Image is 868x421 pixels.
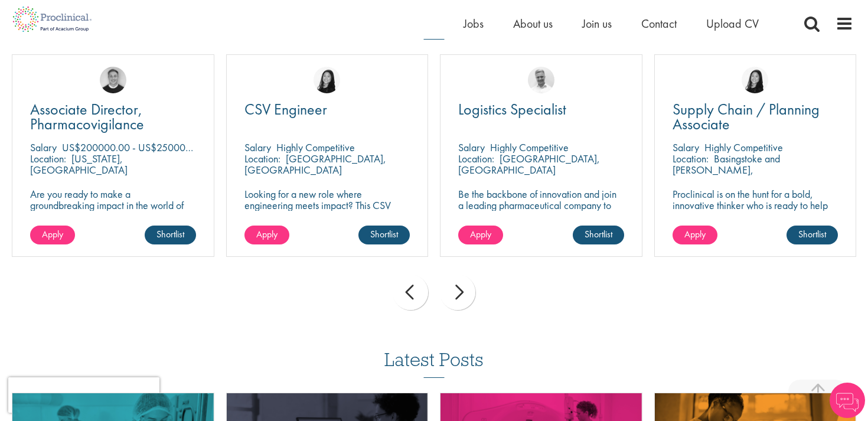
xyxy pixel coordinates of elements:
a: Apply [30,226,75,244]
a: CSV Engineer [244,102,410,117]
img: Numhom Sudsok [742,67,768,93]
span: Apply [256,228,278,240]
a: Apply [673,226,717,244]
a: Contact [641,16,677,31]
span: Salary [458,141,485,154]
a: Supply Chain / Planning Associate [673,102,838,132]
img: Chatbot [830,383,865,418]
p: Be the backbone of innovation and join a leading pharmaceutical company to help keep life-changin... [458,188,624,233]
span: Location: [458,152,494,165]
img: Numhom Sudsok [314,67,340,93]
a: Shortlist [787,226,838,244]
a: Join us [582,16,612,31]
a: Jobs [464,16,484,31]
p: US$200000.00 - US$250000.00 per annum [62,141,250,154]
span: Apply [684,228,706,240]
span: Salary [30,141,57,154]
p: [GEOGRAPHIC_DATA], [GEOGRAPHIC_DATA] [458,152,600,177]
div: prev [393,275,428,310]
a: Apply [244,226,289,244]
span: Salary [673,141,699,154]
p: Are you ready to make a groundbreaking impact in the world of biotechnology? Join a growing compa... [30,188,196,244]
p: Highly Competitive [276,141,355,154]
p: [US_STATE], [GEOGRAPHIC_DATA] [30,152,128,177]
span: Location: [673,152,709,165]
span: Location: [244,152,280,165]
span: Location: [30,152,66,165]
a: Shortlist [573,226,624,244]
a: Shortlist [145,226,196,244]
span: Apply [470,228,491,240]
span: CSV Engineer [244,99,327,119]
a: About us [513,16,553,31]
img: Bo Forsen [100,67,126,93]
span: Supply Chain / Planning Associate [673,99,820,134]
p: Highly Competitive [490,141,569,154]
p: [GEOGRAPHIC_DATA], [GEOGRAPHIC_DATA] [244,152,386,177]
p: Highly Competitive [704,141,783,154]
p: Proclinical is on the hunt for a bold, innovative thinker who is ready to help push the boundarie... [673,188,838,233]
span: Salary [244,141,271,154]
span: Logistics Specialist [458,99,566,119]
h3: Latest Posts [384,350,484,378]
a: Logistics Specialist [458,102,624,117]
a: Upload CV [706,16,759,31]
span: Associate Director, Pharmacovigilance [30,99,144,134]
a: Shortlist [358,226,410,244]
img: Joshua Bye [528,67,554,93]
div: next [440,275,475,310]
a: Associate Director, Pharmacovigilance [30,102,196,132]
span: Apply [42,228,63,240]
p: Looking for a new role where engineering meets impact? This CSV Engineer role is calling your name! [244,188,410,222]
iframe: reCAPTCHA [8,377,159,413]
a: Apply [458,226,503,244]
p: Basingstoke and [PERSON_NAME], [GEOGRAPHIC_DATA] [673,152,780,188]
